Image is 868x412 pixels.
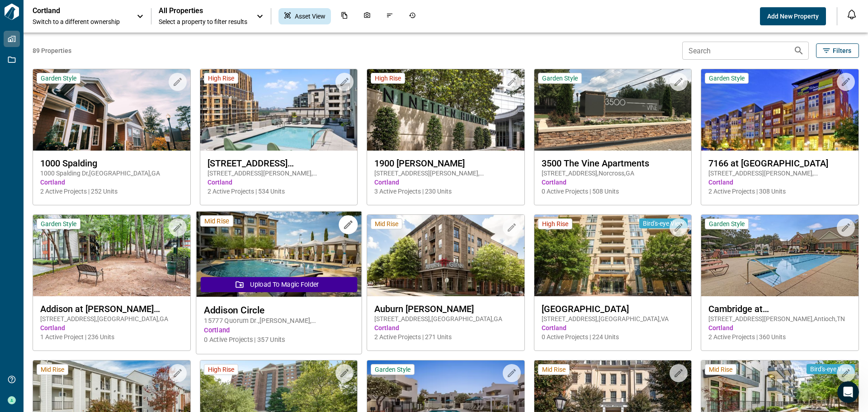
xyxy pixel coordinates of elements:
[542,158,684,169] span: 3500 The Vine Apartments
[534,69,692,151] img: property-asset
[542,332,684,341] span: 0 Active Projects | 224 Units
[41,220,76,228] span: Garden Style
[40,169,183,178] span: 1000 Spalding Dr , [GEOGRAPHIC_DATA] , GA
[374,187,517,196] span: 3 Active Projects | 230 Units
[708,303,851,314] span: Cambridge at [GEOGRAPHIC_DATA]
[542,323,684,332] span: Cortland
[709,220,745,228] span: Garden Style
[375,220,398,228] span: Mid Rise
[403,8,421,24] div: Job History
[708,314,851,323] span: [STREET_ADDRESS][PERSON_NAME] , Antioch , TN
[833,46,851,55] span: Filters
[374,323,517,332] span: Cortland
[33,69,190,151] img: property-asset
[708,158,851,169] span: 7166 at [GEOGRAPHIC_DATA]
[767,12,819,21] span: Add New Property
[358,8,376,24] div: Photos
[542,314,684,323] span: [STREET_ADDRESS] , [GEOGRAPHIC_DATA] , VA
[40,323,183,332] span: Cortland
[542,303,684,314] span: [GEOGRAPHIC_DATA]
[381,8,399,24] div: Issues & Info
[208,178,350,187] span: Cortland
[844,7,859,22] button: Open notification feed
[542,187,684,196] span: 0 Active Projects | 508 Units
[204,316,354,326] span: 15777 Quorum Dr. , [PERSON_NAME] , [GEOGRAPHIC_DATA]
[542,365,566,374] span: Mid Rise
[204,304,354,316] span: Addison Circle
[204,335,354,345] span: 0 Active Projects | 357 Units
[33,215,190,296] img: property-asset
[41,365,64,374] span: Mid Rise
[367,69,524,151] img: property-asset
[204,326,354,335] span: Cortland
[40,158,183,169] span: 1000 Spalding
[810,365,851,373] span: Bird's-eye View
[367,215,524,296] img: property-asset
[295,12,325,21] span: Asset View
[701,69,859,151] img: property-asset
[760,7,826,25] button: Add New Property
[33,46,679,55] span: 89 Properties
[643,219,684,227] span: Bird's-eye View
[542,74,578,82] span: Garden Style
[208,169,350,178] span: [STREET_ADDRESS][PERSON_NAME] , [GEOGRAPHIC_DATA] , VA
[534,215,692,296] img: property-asset
[542,169,684,178] span: [STREET_ADDRESS] , Norcross , GA
[374,303,517,314] span: Auburn [PERSON_NAME]
[701,215,859,296] img: property-asset
[709,365,732,374] span: Mid Rise
[375,365,410,374] span: Garden Style
[374,314,517,323] span: [STREET_ADDRESS] , [GEOGRAPHIC_DATA] , GA
[542,220,568,228] span: High Rise
[790,42,808,60] button: Search properties
[708,332,851,341] span: 2 Active Projects | 360 Units
[40,187,183,196] span: 2 Active Projects | 252 Units
[208,158,350,169] span: [STREET_ADDRESS][PERSON_NAME]
[40,314,183,323] span: [STREET_ADDRESS] , [GEOGRAPHIC_DATA] , GA
[708,169,851,178] span: [STREET_ADDRESS][PERSON_NAME] , [GEOGRAPHIC_DATA] , CO
[208,187,350,196] span: 2 Active Projects | 534 Units
[208,74,234,82] span: High Rise
[278,8,331,24] div: Asset View
[33,17,127,26] span: Switch to a different ownership
[709,74,745,82] span: Garden Style
[708,187,851,196] span: 2 Active Projects | 308 Units
[41,74,76,82] span: Garden Style
[335,8,354,24] div: Documents
[204,217,229,225] span: Mid Rise
[40,178,183,187] span: Cortland
[40,303,183,314] span: Addison at [PERSON_NAME][GEOGRAPHIC_DATA]
[375,74,401,82] span: High Rise
[200,69,358,151] img: property-asset
[374,158,517,169] span: 1900 [PERSON_NAME]
[200,277,357,292] button: Upload to Magic Folder
[374,169,517,178] span: [STREET_ADDRESS][PERSON_NAME] , [GEOGRAPHIC_DATA] , [GEOGRAPHIC_DATA]
[708,178,851,187] span: Cortland
[159,6,247,15] span: All Properties
[33,6,114,15] p: Cortland
[542,178,684,187] span: Cortland
[374,332,517,341] span: 2 Active Projects | 271 Units
[374,178,517,187] span: Cortland
[816,43,859,58] button: Filters
[40,332,183,341] span: 1 Active Project | 236 Units
[837,381,859,403] iframe: Intercom live chat
[708,323,851,332] span: Cortland
[159,17,247,26] span: Select a property to filter results
[208,365,234,374] span: High Rise
[196,212,361,297] img: property-asset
